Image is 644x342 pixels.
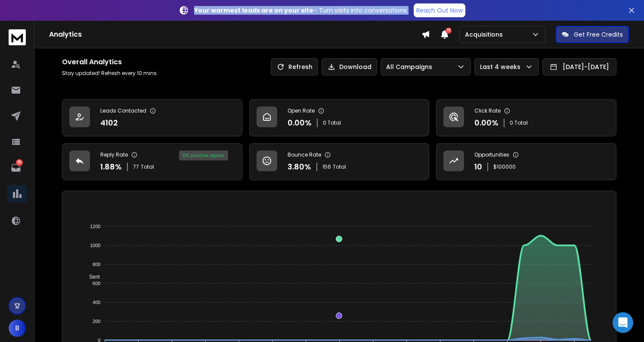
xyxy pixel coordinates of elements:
[100,107,146,114] p: Leads Contacted
[93,319,100,324] tspan: 200
[62,70,158,77] p: Stay updated! Refresh every 10 mins.
[16,159,23,166] p: 50
[386,63,436,71] p: All Campaigns
[323,119,341,126] p: 0 Total
[542,58,616,75] button: [DATE]-[DATE]
[288,107,315,114] p: Open Rate
[288,151,321,158] p: Bounce Rate
[474,151,509,158] p: Opportunities
[474,161,482,173] p: 10
[416,6,463,15] p: Reach Out Now
[480,63,524,71] p: Last 4 weeks
[62,99,242,136] a: Leads Contacted4102
[465,30,506,39] p: Acquisitions
[510,119,528,126] p: 0 Total
[90,224,100,229] tspan: 1200
[141,163,154,170] span: Total
[493,163,516,170] p: $ 100000
[179,151,228,160] div: 13 % positive replies
[62,57,158,67] h1: Overall Analytics
[93,262,100,267] tspan: 800
[333,163,346,170] span: Total
[90,243,100,248] tspan: 1000
[49,29,421,40] h1: Analytics
[194,6,407,15] p: – Turn visits into conversations
[249,143,430,180] a: Bounce Rate3.80%156Total
[574,30,623,39] p: Get Free Credits
[271,58,318,75] button: Refresh
[322,58,377,75] button: Download
[93,281,100,286] tspan: 600
[93,300,100,305] tspan: 400
[474,107,501,114] p: Click Rate
[339,63,372,71] p: Download
[436,99,616,136] a: Click Rate0.00%0 Total
[7,159,25,176] a: 50
[322,163,331,170] span: 156
[288,161,311,173] p: 3.80 %
[9,320,26,337] button: B
[613,312,633,333] div: Open Intercom Messenger
[288,63,313,71] p: Refresh
[446,28,452,34] span: 19
[133,163,139,170] span: 77
[194,6,313,15] strong: Your warmest leads are on your site
[414,3,465,17] a: Reach Out Now
[9,29,26,45] img: logo
[436,143,616,180] a: Opportunities10$100000
[474,117,498,129] p: 0.00 %
[556,26,629,43] button: Get Free Credits
[100,151,128,158] p: Reply Rate
[100,161,122,173] p: 1.88 %
[62,143,242,180] a: Reply Rate1.88%77Total13% positive replies
[288,117,312,129] p: 0.00 %
[249,99,430,136] a: Open Rate0.00%0 Total
[100,117,118,129] p: 4102
[83,274,100,280] span: Sent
